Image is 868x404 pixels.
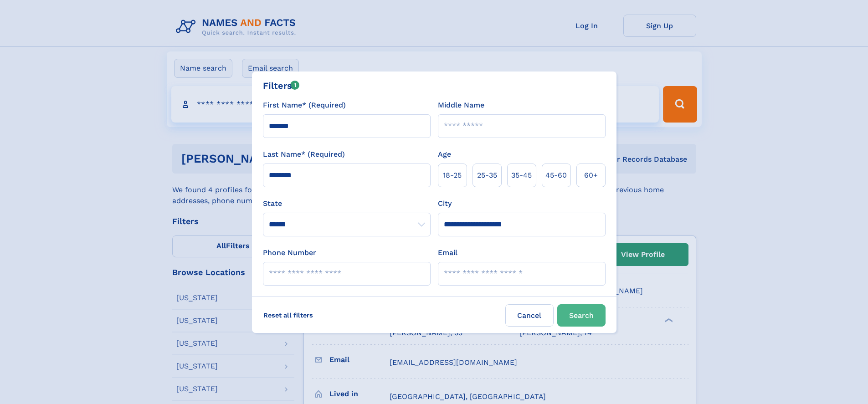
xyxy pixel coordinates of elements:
[545,170,567,181] span: 45‑60
[263,247,316,258] label: Phone Number
[557,304,606,327] button: Search
[511,170,532,181] span: 35‑45
[438,100,484,111] label: Middle Name
[505,304,554,327] label: Cancel
[263,79,300,92] div: Filters
[584,170,598,181] span: 60+
[263,198,431,209] label: State
[438,198,452,209] label: City
[438,247,457,258] label: Email
[438,149,451,160] label: Age
[477,170,497,181] span: 25‑35
[257,304,319,326] label: Reset all filters
[443,170,462,181] span: 18‑25
[263,149,345,160] label: Last Name* (Required)
[263,100,346,111] label: First Name* (Required)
